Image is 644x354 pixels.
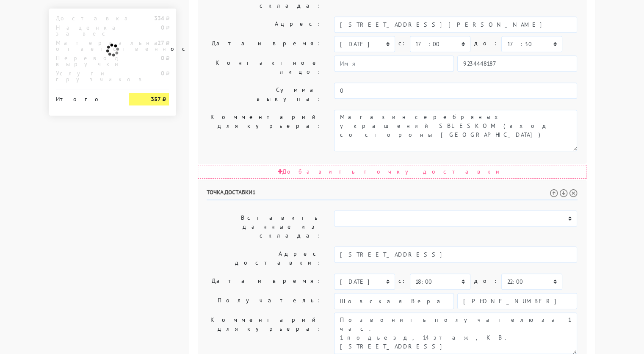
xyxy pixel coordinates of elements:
label: до: [474,274,498,288]
label: Адрес: [200,17,328,33]
label: Комментарий для курьера: [200,110,328,151]
label: Дата и время: [200,36,328,52]
label: c: [398,36,406,51]
img: ajax-loader.gif [105,42,120,58]
div: Наценка за вес [50,25,123,36]
div: Итого [56,93,117,102]
label: Комментарий для курьера: [200,313,328,354]
label: Вставить данные из склада: [200,210,328,243]
input: Имя [334,55,454,72]
div: Добавить точку доставки [198,165,586,179]
strong: 334 [154,14,164,22]
strong: 357 [150,95,160,103]
h6: Точка доставки [207,189,578,200]
textarea: Позвонить получателю за 1 час. [334,313,577,354]
div: Доставка [50,15,123,21]
label: Контактное лицо: [200,55,328,79]
input: Телефон [457,55,577,72]
div: Перевод выручки [50,55,123,67]
input: Имя [334,293,454,309]
label: до: [474,36,498,51]
label: Получатель: [200,293,328,309]
div: Материальная ответственность [50,40,123,52]
span: 1 [252,188,256,196]
label: Сумма выкупа: [200,83,328,106]
label: Адрес доставки: [200,246,328,270]
label: c: [398,274,406,288]
label: Дата и время: [200,274,328,290]
input: Телефон [457,293,577,309]
div: Услуги грузчиков [50,70,123,82]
